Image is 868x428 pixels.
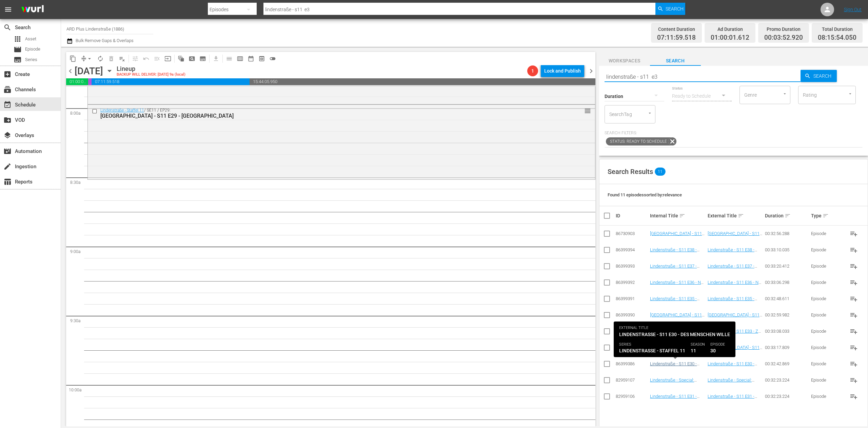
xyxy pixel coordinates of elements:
button: Open [647,110,653,116]
span: input [164,55,171,62]
button: playlist_add [846,339,862,356]
div: Episode [811,361,844,366]
span: VOD [3,116,12,124]
span: reorder [584,107,591,115]
div: Episode [811,377,844,383]
div: Lineup [117,65,185,73]
span: toggle_off [269,55,276,62]
div: 86399394 [616,247,648,252]
a: Lindenstraße - S11 E38 - Zweimal Mutter [PERSON_NAME] [650,247,699,262]
button: playlist_add [846,242,862,258]
p: Search Filters: [605,130,863,136]
div: / SE11 / EP29: [100,108,556,119]
span: 15:44:05.950 [250,78,595,85]
span: playlist_add [850,376,858,384]
div: Promo Duration [764,24,803,34]
div: Total Duration [818,24,856,34]
button: Open [782,91,788,97]
span: 01:00:01.612 [711,34,749,42]
div: 86399393 [616,264,648,269]
div: 86399386 [616,361,648,366]
div: 86399392 [616,280,648,285]
div: 82959107 [616,377,648,383]
div: 00:33:17.809 [765,345,809,350]
div: Episode [811,345,844,350]
div: 00:33:10.035 [765,247,809,252]
button: playlist_add [846,372,862,388]
span: compress [80,55,87,62]
span: playlist_add [850,311,858,319]
span: Search [3,23,12,32]
a: Lindenstraße - S11 E35 - Gewissensqualen [708,296,757,306]
span: playlist_add [850,262,858,270]
a: Lindenstraße - S11 E31 - Ausflüge [650,394,699,404]
div: 00:33:20.412 [765,264,809,269]
span: Schedule [3,101,12,109]
a: Lindenstraße - Special: Endlich [PERSON_NAME] - Ausflüge [708,377,757,393]
span: Day Calendar View [221,52,235,65]
span: arrow_drop_down [86,55,93,62]
div: ID [616,213,648,218]
span: Search [666,3,684,15]
span: Channels [3,85,12,94]
span: Ingestion [3,162,12,171]
span: Refresh All Search Blocks [173,52,186,65]
a: [GEOGRAPHIC_DATA] - S11 E39 - 44 junge Hunde [708,231,762,241]
span: 11 [655,168,666,176]
span: Create [3,70,12,78]
span: Search [650,57,701,65]
span: Automation [3,147,12,155]
a: Lindenstraße - S11 E31 - Ausflüge [708,394,757,404]
div: External Title [708,212,763,220]
div: 00:32:59.982 [765,312,809,317]
span: Copy Lineup [67,53,78,64]
span: chevron_right [587,67,595,75]
div: Duration [765,212,809,220]
div: 00:32:42.869 [765,361,809,366]
span: Month Calendar View [245,53,256,64]
span: preview_outlined [258,55,265,62]
a: Lindenstraße - S11 E30 - Des Menschen Wille [650,361,699,371]
span: Search Results [608,168,653,176]
img: ans4CAIJ8jUAAAAAAAAAAAAAAAAAAAAAAAAgQb4GAAAAAAAAAAAAAAAAAAAAAAAAJMjXAAAAAAAAAAAAAAAAAAAAAAAAgAT5G... [16,2,49,18]
span: chevron_left [66,67,75,75]
div: 00:33:08.033 [765,329,809,334]
span: playlist_add [850,246,858,254]
span: View Backup [256,53,267,64]
span: playlist_add [850,360,858,368]
div: Lock and Publish [544,65,581,77]
span: Workspaces [599,57,650,65]
div: 86399389 [616,329,648,334]
div: Episode [811,296,844,301]
div: [GEOGRAPHIC_DATA] - S11 E29 - [GEOGRAPHIC_DATA] [100,113,556,119]
button: playlist_add [846,258,862,274]
span: playlist_remove_outlined [119,55,125,62]
a: Lindenstraße - Special: Endlich [PERSON_NAME] - S11 E31 - Ausflüge [650,377,700,393]
div: Ad Duration [711,24,749,34]
span: 08:15:54.050 [818,34,856,42]
span: playlist_add [850,295,858,303]
button: reorder [584,107,591,114]
div: Type [811,212,844,220]
a: Lindenstraße - S11 E38 - Zweimal Mutter [PERSON_NAME] [708,247,757,262]
span: Create Search Block [186,53,197,64]
span: menu [4,5,12,14]
button: playlist_add [846,291,862,307]
div: [DATE] [75,65,103,77]
div: Episode [811,394,844,399]
span: Reports [3,178,12,186]
span: 01:00:01.612 [66,78,88,85]
a: [GEOGRAPHIC_DATA] - S11 E39 - 44 junge Hunde [650,231,705,241]
span: Bulk Remove Gaps & Overlaps [75,38,134,43]
div: Episode [811,280,844,285]
span: playlist_add [850,230,858,238]
span: Fill episodes with ad slates [152,53,162,64]
div: 82959106 [616,394,648,399]
span: auto_awesome_motion_outlined [178,55,184,62]
span: sort [785,213,791,219]
span: 1 [527,68,538,74]
a: Sign Out [844,7,862,12]
a: Lindenstraße - S11 E33 - Zu spät [708,329,761,339]
span: 00:03:52.920 [88,78,92,85]
div: Episode [811,329,844,334]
